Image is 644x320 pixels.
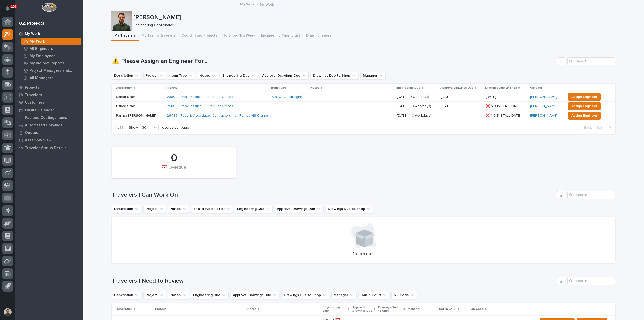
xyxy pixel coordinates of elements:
a: [PERSON_NAME] [530,95,557,99]
button: Next [594,125,615,130]
button: Drawings Due to Shop [326,205,373,213]
a: My Work [15,30,83,38]
p: Project [155,306,166,312]
a: Travelers [15,91,83,99]
div: ⏰ Overdue [120,165,227,175]
p: Ball In Court [439,306,457,312]
p: Engineering Due [323,305,347,314]
button: Description [112,205,141,213]
a: Onsite Calendar [15,106,83,114]
p: My Work [260,1,274,7]
input: Search [567,191,615,199]
button: Drawings Due to Shop [281,291,329,299]
p: Quotes [25,131,38,135]
button: Coordinated Projects [178,31,220,41]
div: - [311,104,312,109]
p: Pampa [PERSON_NAME] [116,114,163,118]
p: Onsite Calendar [25,108,54,113]
button: Approval Drawings Due [260,72,309,80]
button: Item Type [168,72,195,80]
p: [DATE] [486,94,497,99]
p: Description [116,85,133,91]
p: - [272,104,307,109]
button: Engineering Due [220,72,258,80]
p: Notes [247,306,256,312]
a: [PERSON_NAME] [530,104,557,109]
p: Assembly View [25,138,51,143]
p: [DATE] [441,95,481,99]
p: Item Type [271,85,286,91]
p: ❌ NO INSTALL DATE! [486,103,522,109]
a: All Engineers [19,45,83,52]
button: Back [573,125,594,130]
p: - [441,114,481,118]
button: Approval Drawings Due [231,291,279,299]
input: Search [567,277,615,285]
a: My Work [19,38,83,45]
button: Notes [197,72,218,80]
p: No records [118,251,609,257]
button: users-avatar [2,307,13,317]
button: To Shop This Week [220,31,258,41]
a: Stairway - (straight) [272,95,302,99]
a: 26800 - Peak Plastics - L Stair For Offices [167,95,233,99]
p: Show [129,126,138,130]
p: Office Stair [116,104,163,109]
a: 26485 - Page & Associates Contractors Inc - Pampa HS Cranes [167,114,269,118]
span: Back [581,125,592,130]
p: Approval Drawings Due [440,85,474,91]
p: Projects [25,85,39,90]
button: Description [112,72,141,80]
p: records per page [161,126,189,130]
button: Manager [360,72,386,80]
span: Next [596,125,607,130]
div: Notifications100 [6,6,13,14]
button: Engineering Due [235,205,273,213]
p: Manager [530,85,542,91]
p: [PERSON_NAME] [134,14,614,21]
a: [PERSON_NAME] [530,114,557,118]
a: My Work [240,1,254,7]
p: Drawings Due to Shop [485,85,517,91]
a: Projects [15,84,83,91]
button: Notes [168,205,189,213]
p: Traveler Status Details [25,146,66,150]
h1: ⚠️ Please Assign an Engineer For... [112,58,555,65]
p: My Indirect Reports [30,61,65,66]
a: 26800 - Peak Plastics - L Stair For Offices [167,104,233,109]
p: QR Code [471,306,484,312]
img: Workspace Logo [42,3,56,12]
button: Drawings Due to Shop [311,72,358,80]
button: Assign Engineer [568,102,601,110]
div: - [311,114,312,118]
div: 0 [120,152,227,164]
div: 30 [140,125,152,130]
button: Drawing Issues [303,31,334,41]
button: Notes [168,291,189,299]
a: All Managers [19,74,83,81]
a: Traveler Status Details [15,144,83,152]
tr: Office Stair26800 - Peak Plastics - L Stair For Offices Stairway - (straight) - [DATE] (9 workday... [112,92,615,102]
p: Engineering Due [396,85,420,91]
p: My Work [25,32,40,36]
p: [DATE] (30 workdays) [397,104,437,109]
p: All Engineers [30,47,53,51]
button: Project [143,72,166,80]
p: Notes [310,85,319,91]
button: Engineering Due [191,291,229,299]
button: Project [143,291,166,299]
button: Project [143,205,166,213]
p: Customers [25,100,44,105]
p: My Employees [30,54,55,58]
span: Assign Engineer [571,94,597,100]
span: Assign Engineer [571,113,597,119]
button: Ball In Court [358,291,389,299]
h1: Travelers I Need to Review [112,277,555,285]
button: Description [112,291,141,299]
button: Assign Engineer [568,112,601,120]
p: Drawings Due to Shop [378,305,402,314]
p: - [272,114,307,118]
tr: Office Stair26800 - Peak Plastics - L Stair For Offices -- [DATE] (30 workdays)[DATE]❌ NO INSTALL... [112,102,615,111]
button: This Traveler is For [191,205,233,213]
